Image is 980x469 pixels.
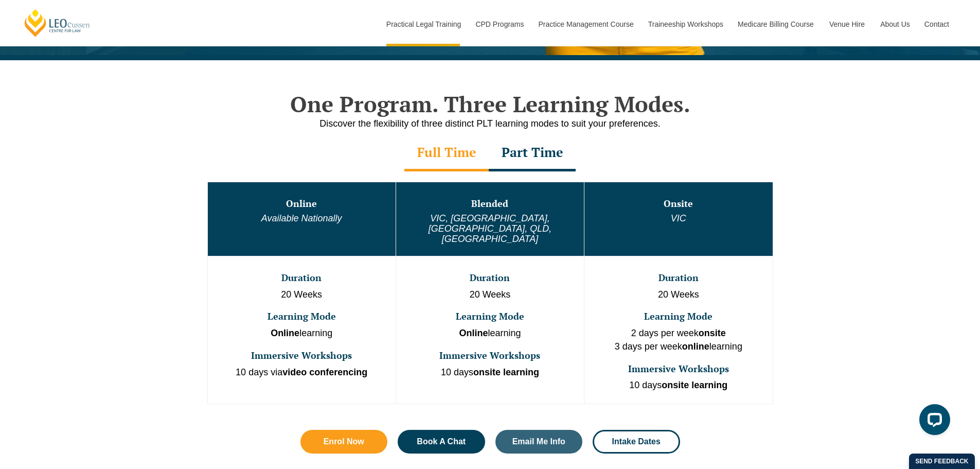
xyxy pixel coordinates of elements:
[209,199,395,209] h3: Online
[417,438,466,446] span: Book A Chat
[473,367,539,377] strong: onsite learning
[495,430,583,454] a: Email Me Info
[585,199,771,209] h3: Onsite
[459,328,488,338] strong: Online
[911,400,954,443] iframe: LiveChat chat widget
[209,366,395,379] p: 10 days via
[261,213,342,223] em: Available Nationally
[397,288,583,302] p: 20 Weeks
[209,311,395,322] h3: Learning Mode
[397,327,583,340] p: learning
[404,135,489,171] div: Full Time
[397,311,583,322] h3: Learning Mode
[671,213,686,223] em: VIC
[699,328,726,338] strong: onsite
[23,8,92,38] a: [PERSON_NAME] Centre for Law
[872,2,917,46] a: About Us
[397,199,583,209] h3: Blended
[585,273,771,283] h3: Duration
[662,380,727,390] strong: onsite learning
[917,2,957,46] a: Contact
[822,2,872,46] a: Venue Hire
[197,91,783,117] h2: One Program. Three Learning Modes.
[468,2,530,46] a: CPD Programs
[398,430,485,454] a: Book A Chat
[209,288,395,302] p: 20 Weeks
[324,438,364,446] span: Enrol Now
[300,430,388,454] a: Enrol Now
[271,328,299,338] strong: Online
[489,135,576,171] div: Part Time
[209,273,395,283] h3: Duration
[730,2,822,46] a: Medicare Billing Course
[585,327,771,353] p: 2 days per week 3 days per week learning
[209,351,395,361] h3: Immersive Workshops
[612,438,661,446] span: Intake Dates
[197,117,783,130] p: Discover the flexibility of three distinct PLT learning modes to suit your preferences.
[379,2,468,46] a: Practical Legal Training
[397,273,583,283] h3: Duration
[585,379,771,392] p: 10 days
[585,364,771,374] h3: Immersive Workshops
[282,367,367,377] strong: video conferencing
[640,2,730,46] a: Traineeship Workshops
[593,430,680,454] a: Intake Dates
[429,213,551,244] em: VIC, [GEOGRAPHIC_DATA], [GEOGRAPHIC_DATA], QLD, [GEOGRAPHIC_DATA]
[397,366,583,379] p: 10 days
[585,311,771,322] h3: Learning Mode
[531,2,640,46] a: Practice Management Course
[585,288,771,302] p: 20 Weeks
[512,438,565,446] span: Email Me Info
[682,341,709,352] strong: online
[397,351,583,361] h3: Immersive Workshops
[209,327,395,340] p: learning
